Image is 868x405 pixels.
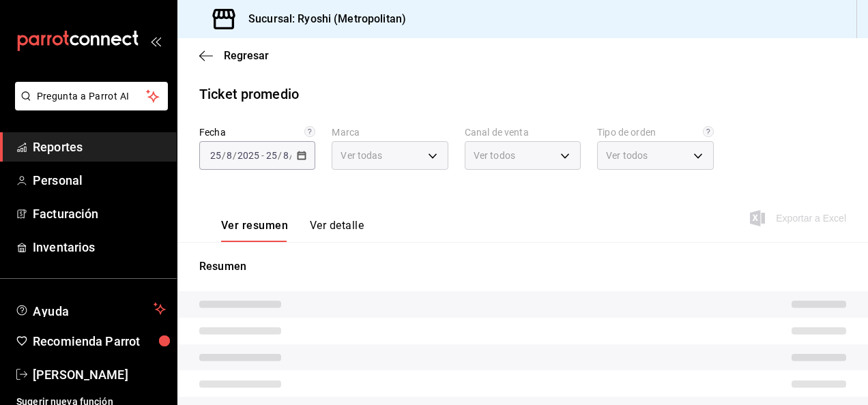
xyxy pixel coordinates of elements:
[33,171,166,190] span: Personal
[33,205,166,223] span: Facturación
[33,365,166,384] span: [PERSON_NAME]
[224,49,269,62] span: Regresar
[237,150,260,161] input: ----
[10,99,168,113] a: Pregunta a Parrot AI
[222,150,226,161] span: /
[199,258,846,275] p: Resumen
[341,149,382,162] span: Ver todas
[37,89,147,104] span: Pregunta a Parrot AI
[221,219,364,242] div: navigation tabs
[289,150,293,161] span: /
[278,150,282,161] span: /
[221,219,288,242] button: Ver resumen
[33,238,166,256] span: Inventarios
[233,150,237,161] span: /
[33,301,148,317] span: Ayuda
[150,35,161,46] button: open_drawer_menu
[283,150,289,161] input: --
[209,150,222,161] input: --
[474,149,515,162] span: Ver todos
[199,49,269,62] button: Regresar
[310,219,364,242] button: Ver detalle
[226,150,233,161] input: --
[33,138,166,156] span: Reportes
[199,127,315,137] label: Fecha
[261,150,264,161] span: -
[465,127,581,137] label: Canal de venta
[597,127,713,137] label: Tipo de orden
[703,126,714,137] svg: Todas las órdenes contabilizan 1 comensal a excepción de órdenes de mesa con comensales obligator...
[199,84,299,104] div: Ticket promedio
[265,150,278,161] input: --
[237,11,406,27] h3: Sucursal: Ryoshi (Metropolitan)
[15,82,168,110] button: Pregunta a Parrot AI
[304,126,315,137] svg: Información delimitada a máximo 62 días.
[606,149,648,162] span: Ver todos
[33,332,166,350] span: Recomienda Parrot
[332,127,448,137] label: Marca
